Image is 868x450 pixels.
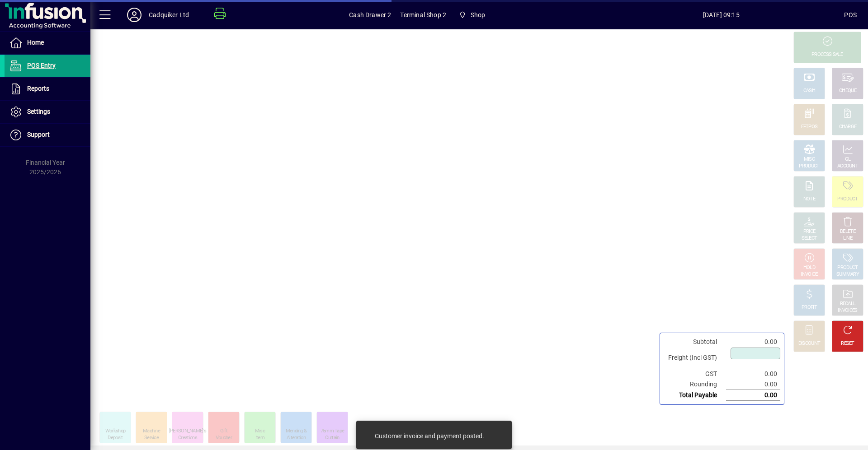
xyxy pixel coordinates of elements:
[471,8,486,22] span: Shop
[802,304,817,311] div: PROFIT
[839,124,857,130] div: CHARGE
[286,428,307,435] div: Mending &
[27,131,50,138] span: Support
[803,228,816,235] div: PRICE
[801,124,818,130] div: EFTPOS
[455,7,489,23] span: Shop
[799,163,819,170] div: PRODUCT
[169,428,207,435] div: [PERSON_NAME]'s
[664,379,726,390] td: Rounding
[5,124,90,146] a: Support
[841,340,854,347] div: RESET
[375,431,484,441] div: Customer invoice and payment posted.
[837,163,858,170] div: ACCOUNT
[726,369,780,379] td: 0.00
[798,340,820,347] div: DISCOUNT
[400,8,446,22] span: Terminal Shop 2
[27,39,44,46] span: Home
[811,51,843,58] div: PROCESS SALE
[108,435,123,441] div: Deposit
[5,78,90,100] a: Reports
[726,390,780,401] td: 0.00
[349,8,391,22] span: Cash Drawer 2
[803,196,815,203] div: NOTE
[837,264,858,271] div: PRODUCT
[143,428,160,435] div: Machine
[598,8,844,22] span: [DATE] 09:15
[802,235,817,242] div: SELECT
[664,347,726,369] td: Freight (Incl GST)
[287,435,306,441] div: Alteration
[220,428,227,435] div: Gift
[838,307,857,314] div: INVOICES
[664,390,726,401] td: Total Payable
[840,301,856,307] div: RECALL
[5,32,90,54] a: Home
[27,85,49,92] span: Reports
[844,8,857,22] div: POS
[803,264,815,271] div: HOLD
[5,101,90,123] a: Settings
[255,435,264,441] div: Item
[845,156,851,163] div: GL
[843,235,852,242] div: LINE
[144,435,159,441] div: Service
[801,271,817,278] div: INVOICE
[120,7,149,23] button: Profile
[664,337,726,347] td: Subtotal
[325,435,339,441] div: Curtain
[664,369,726,379] td: GST
[837,196,858,203] div: PRODUCT
[321,428,344,435] div: 75mm Tape
[255,428,265,435] div: Misc
[105,428,125,435] div: Workshop
[726,337,780,347] td: 0.00
[839,88,856,94] div: CHEQUE
[27,108,50,115] span: Settings
[149,8,189,22] div: Cadquiker Ltd
[27,62,56,69] span: POS Entry
[803,88,815,94] div: CASH
[840,228,855,235] div: DELETE
[836,271,859,278] div: SUMMARY
[726,379,780,390] td: 0.00
[178,435,197,441] div: Creations
[216,435,232,441] div: Voucher
[804,156,815,163] div: MISC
